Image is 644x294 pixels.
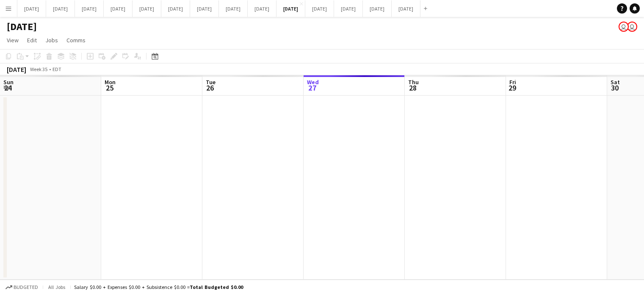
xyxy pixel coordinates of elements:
app-user-avatar: Jolanta Rokowski [627,22,637,32]
a: Comms [63,35,89,46]
span: 30 [609,83,620,93]
button: [DATE] [248,0,276,17]
a: Jobs [42,35,61,46]
span: Comms [66,36,86,44]
button: [DATE] [133,0,161,17]
span: 28 [407,83,419,93]
button: [DATE] [363,0,392,17]
span: Mon [105,78,116,86]
div: [DATE] [7,65,26,74]
span: Edit [27,36,37,44]
span: Budgeted [14,284,38,290]
button: [DATE] [276,0,305,17]
span: Thu [408,78,419,86]
div: EDT [53,66,61,72]
span: View [7,36,19,44]
h1: [DATE] [7,20,37,33]
button: [DATE] [46,0,75,17]
span: 29 [508,83,516,93]
button: [DATE] [334,0,363,17]
button: [DATE] [75,0,104,17]
span: Sun [3,78,14,86]
a: View [3,35,22,46]
span: Tue [206,78,216,86]
span: Total Budgeted $0.00 [190,284,243,290]
span: All jobs [47,284,67,290]
span: 26 [205,83,216,93]
span: Fri [509,78,516,86]
button: [DATE] [104,0,133,17]
button: [DATE] [190,0,219,17]
button: Budgeted [4,283,39,292]
button: [DATE] [219,0,248,17]
button: [DATE] [161,0,190,17]
span: Jobs [45,36,58,44]
span: 27 [306,83,319,93]
span: 24 [2,83,14,93]
button: [DATE] [17,0,46,17]
app-user-avatar: Jolanta Rokowski [619,22,629,32]
button: [DATE] [305,0,334,17]
a: Edit [24,35,40,46]
span: Wed [307,78,319,86]
span: Week 35 [28,66,49,72]
button: [DATE] [392,0,420,17]
div: Salary $0.00 + Expenses $0.00 + Subsistence $0.00 = [74,284,243,290]
span: 25 [103,83,116,93]
span: Sat [611,78,620,86]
